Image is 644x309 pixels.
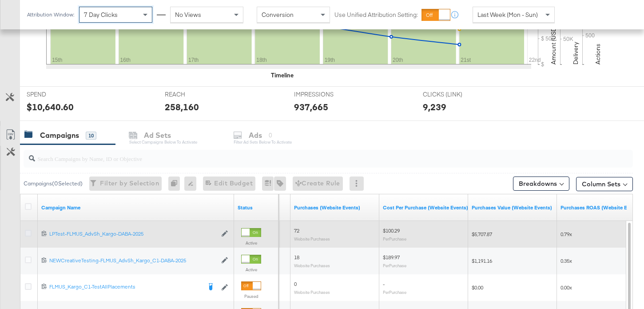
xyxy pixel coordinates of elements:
[334,11,418,19] label: Use Unified Attribution Setting:
[241,240,261,246] label: Active
[175,11,201,19] span: No Views
[561,284,572,291] span: 0.00x
[165,100,199,113] div: 258,160
[262,11,294,19] span: Conversion
[594,44,602,64] text: Actions
[294,90,361,99] span: IMPRESSIONS
[383,263,406,268] sub: Per Purchase
[294,236,330,241] sub: Website Purchases
[383,254,400,261] span: $189.97
[49,283,201,290] div: FLMUS_Kargo_C1-TestAllPlacements
[383,236,406,241] sub: Per Purchase
[549,25,557,64] text: Amount (USD)
[572,42,580,64] text: Delivery
[49,257,217,265] a: NEWCreativeTesting-FLMUS_AdvSh_Kargo_C1-DABA-2025
[294,254,299,261] span: 18
[165,90,231,99] span: REACH
[238,204,275,211] a: Shows the current state of your Ad Campaign.
[472,231,492,237] span: $5,707.87
[383,289,406,295] sub: Per Purchase
[49,230,217,237] div: LPTest-FLMUS_AdvSh_Kargo-DABA-2025
[472,204,553,211] a: The total value of the purchase actions tracked by your Custom Audience pixel on your website aft...
[27,90,93,99] span: SPEND
[49,283,201,292] a: FLMUS_Kargo_C1-TestAllPlacements
[49,257,217,264] div: NEWCreativeTesting-FLMUS_AdvSh_Kargo_C1-DABA-2025
[241,267,261,273] label: Active
[561,257,572,264] span: 0.35x
[40,130,79,140] div: Campaigns
[241,293,261,299] label: Paused
[383,281,385,287] span: -
[472,284,483,291] span: $0.00
[294,204,376,211] a: The number of times a purchase was made tracked by your Custom Audience pixel on your website aft...
[24,180,83,188] div: Campaigns ( 0 Selected)
[41,204,231,211] a: Your campaign name.
[84,11,118,19] span: 7 Day Clicks
[477,11,538,19] span: Last Week (Mon - Sun)
[35,146,579,164] input: Search Campaigns by Name, ID or Objective
[472,257,492,264] span: $1,191.16
[294,100,328,113] div: 937,665
[27,100,74,113] div: $10,640.60
[383,227,400,234] span: $100.29
[423,100,446,113] div: 9,239
[423,90,489,99] span: CLICKS (LINK)
[27,12,75,18] div: Attribution Window:
[561,204,642,211] a: The total value of the purchase actions divided by spend tracked by your Custom Audience pixel on...
[561,231,572,237] span: 0.79x
[49,230,217,238] a: LPTest-FLMUS_AdvSh_Kargo-DABA-2025
[294,281,297,287] span: 0
[294,289,330,295] sub: Website Purchases
[271,71,294,80] div: Timeline
[294,227,299,234] span: 72
[294,263,330,268] sub: Website Purchases
[86,132,96,140] div: 10
[383,204,468,211] a: The average cost for each purchase tracked by your Custom Audience pixel on your website after pe...
[576,177,633,191] button: Column Sets
[513,177,569,191] button: Breakdowns
[168,177,184,191] div: 0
